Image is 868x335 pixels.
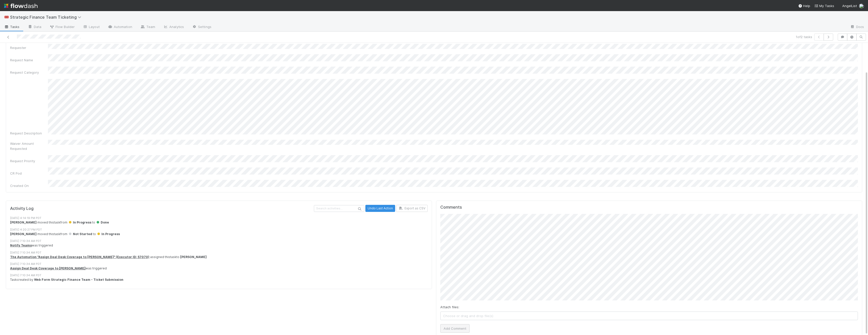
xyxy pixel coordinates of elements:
div: Request Name [10,58,48,63]
div: moved this task from to [10,232,428,236]
div: [DATE] 4:20:27 PM PDT [10,228,428,232]
div: assigned this task to [10,255,428,259]
div: Help [798,3,810,8]
h5: Activity Log [10,206,313,211]
a: Notify Teams [10,243,32,247]
a: Settings [188,23,215,31]
span: Choose or drag and drop file(s) [441,312,858,320]
label: Attach files: [440,304,459,310]
a: Analytics [159,23,188,31]
strong: Web Form Strategic Finance Team - Ticket Submission [34,278,123,282]
div: was triggered [10,243,428,248]
a: Automation [104,23,136,31]
span: Strategic Finance Team Ticketing [10,15,84,20]
button: Undo Last Action [365,205,395,212]
strong: [PERSON_NAME] [10,232,37,236]
strong: [PERSON_NAME] [180,255,207,259]
div: Task created by [10,277,428,282]
h5: Comments [440,205,858,210]
div: [DATE] 4:14:19 PM PDT [10,216,428,220]
span: Flow Builder [49,24,75,29]
div: moved this task from to [10,220,428,225]
a: Flow Builder [45,23,79,31]
div: [DATE] 7:10:34 AM PDT [10,250,428,255]
span: Tasks [4,24,20,29]
span: In Progress [68,220,91,224]
a: Assign Deal Desk Coverage to [PERSON_NAME] [10,266,86,270]
a: Layout [79,23,104,31]
div: Request Priority [10,158,48,163]
a: Data [24,23,45,31]
div: [DATE] 7:10:34 AM PDT [10,262,428,266]
button: Export as CSV [396,205,428,212]
div: Requester [10,45,48,50]
div: Waiver Amount Requested [10,141,48,151]
div: [DATE] 7:10:34 AM PDT [10,239,428,243]
span: 🎟️ [4,15,9,19]
div: [DATE] 7:10:34 AM PDT [10,273,428,277]
button: Add Comment [440,324,470,333]
span: AngelList [842,4,857,8]
div: Request Description [10,131,48,136]
span: 1 of 2 tasks [796,34,812,39]
span: Done [96,220,109,224]
a: Docs [846,23,868,31]
a: My Tasks [814,3,834,8]
input: Search activities... [314,205,364,212]
span: Not Started [68,232,92,236]
div: Request Category [10,70,48,75]
a: The Automation "Assign Deal Desk Coverage to [PERSON_NAME]" (Executor ID: 57070) [10,255,149,259]
a: Team [136,23,159,31]
span: In Progress [97,232,120,236]
img: logo-inverted-e16ddd16eac7371096b0.svg [4,2,38,10]
div: Created On [10,183,48,188]
div: was triggered [10,266,428,271]
img: avatar_aa4fbed5-f21b-48f3-8bdd-57047a9d59de.png [859,4,864,9]
div: CR Pod [10,171,48,176]
span: My Tasks [814,4,834,8]
strong: [PERSON_NAME] [10,220,37,224]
